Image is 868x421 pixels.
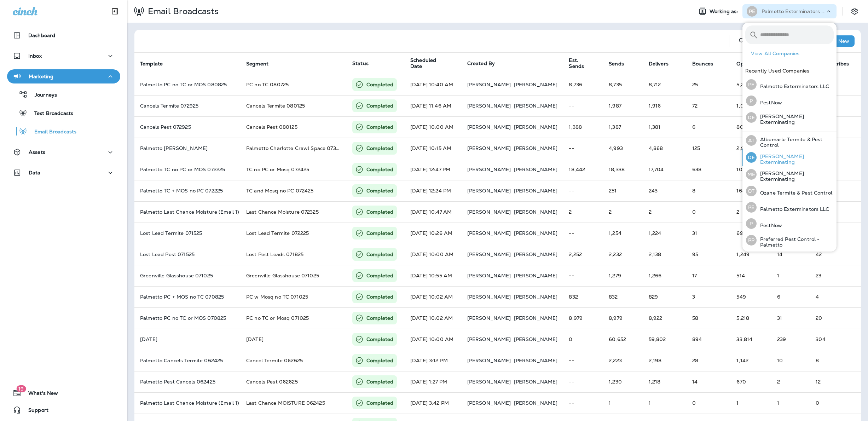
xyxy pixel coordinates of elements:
[643,371,687,392] td: 1,218
[649,60,678,67] span: Delivers
[366,102,393,109] p: Completed
[603,95,643,116] td: 1,987
[736,60,762,67] span: Opens
[777,400,779,406] span: Click rate:100% (Clicks/Opens)
[467,358,511,363] p: [PERSON_NAME]
[140,252,235,257] p: Lost Lead Pest 071525
[246,103,305,109] span: Cancels Termite 080125
[777,294,780,300] span: Click rate:1% (Clicks/Opens)
[467,124,511,130] p: [PERSON_NAME]
[736,81,750,88] span: Open rate:60% (Opens/Sends)
[692,60,722,67] span: Bounces
[366,272,393,279] p: Completed
[603,74,643,95] td: 8,735
[467,336,511,342] p: [PERSON_NAME]
[246,294,308,300] span: PC w Mosq no TC 071025
[405,95,462,116] td: [DATE] 11:46 AM
[16,385,26,392] span: 19
[748,48,837,59] button: View All Companies
[762,8,825,14] p: Palmetto Exterminators LLC
[140,188,235,194] p: Palmetto TC + MOS no PC 072225
[366,357,393,364] p: Completed
[29,149,45,155] p: Assets
[467,294,511,300] p: [PERSON_NAME]
[21,390,58,399] span: What's New
[246,60,278,67] span: Segment
[28,33,55,38] p: Dashboard
[603,180,643,201] td: 251
[405,329,462,350] td: [DATE] 10:00 AM
[810,392,861,414] td: 0
[746,235,757,246] div: PP
[467,103,511,109] p: [PERSON_NAME]
[7,69,120,83] button: Marketing
[643,74,687,95] td: 8,712
[643,95,687,116] td: 1,916
[405,392,462,414] td: [DATE] 3:42 PM
[687,286,731,307] td: 3
[736,272,745,279] span: Open rate:40% (Opens/Sends)
[777,379,780,385] span: Click rate:0% (Clicks/Opens)
[140,145,235,151] p: Palmetto Charlotte Moisture
[366,166,393,173] p: Completed
[742,76,837,93] button: PEPalmetto Exterminators LLC
[563,392,603,414] td: --
[563,223,603,244] td: --
[777,357,783,364] span: Click rate:1% (Clicks/Opens)
[140,358,235,363] p: Palmetto Cancels Termite 062425
[467,209,511,215] p: [PERSON_NAME]
[246,315,309,321] span: PC no TC or Mosq 071025
[742,232,837,249] button: PPPreferred Pest Control - Palmetto
[514,103,558,109] p: [PERSON_NAME]
[366,145,393,152] p: Completed
[405,307,462,329] td: [DATE] 10:02 AM
[848,5,861,18] button: Settings
[7,145,120,159] button: Assets
[7,87,120,102] button: Journeys
[687,180,731,201] td: 8
[746,96,757,106] div: P
[746,152,757,163] div: DE
[21,407,48,416] span: Support
[467,379,511,385] p: [PERSON_NAME]
[563,307,603,329] td: 8,979
[687,116,731,138] td: 6
[742,183,837,199] button: OTOzane Termite & Pest Control
[643,159,687,180] td: 17,704
[467,167,511,172] p: [PERSON_NAME]
[514,358,558,363] p: [PERSON_NAME]
[687,371,731,392] td: 14
[140,60,172,67] span: Template
[405,244,462,265] td: [DATE] 10:00 AM
[736,209,739,215] span: Open rate:100% (Opens/Sends)
[736,357,748,364] span: Open rate:51% (Opens/Sends)
[29,74,53,79] p: Marketing
[736,294,746,300] span: Open rate:66% (Opens/Sends)
[405,371,462,392] td: [DATE] 1:27 PM
[514,82,558,87] p: [PERSON_NAME]
[643,307,687,329] td: 8,922
[366,336,393,343] p: Completed
[810,244,861,265] td: 42
[514,124,558,130] p: [PERSON_NAME]
[563,180,603,201] td: --
[366,293,393,300] p: Completed
[603,371,643,392] td: 1,230
[563,350,603,371] td: --
[563,138,603,159] td: --
[643,244,687,265] td: 2,138
[742,149,837,166] button: DE[PERSON_NAME] Exterminating
[736,230,746,236] span: Open rate:56% (Opens/Sends)
[747,6,757,17] div: PE
[735,34,749,48] button: Search Email Broadcasts
[687,74,731,95] td: 25
[687,223,731,244] td: 31
[140,379,235,385] p: Palmetto Pest Cancels 062425
[603,392,643,414] td: 1
[643,223,687,244] td: 1,224
[710,8,740,15] span: Working as:
[514,167,558,172] p: [PERSON_NAME]
[246,251,303,258] span: Lost Pest Leads 071825
[246,357,303,364] span: Cancel Termite 062625
[643,201,687,223] td: 2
